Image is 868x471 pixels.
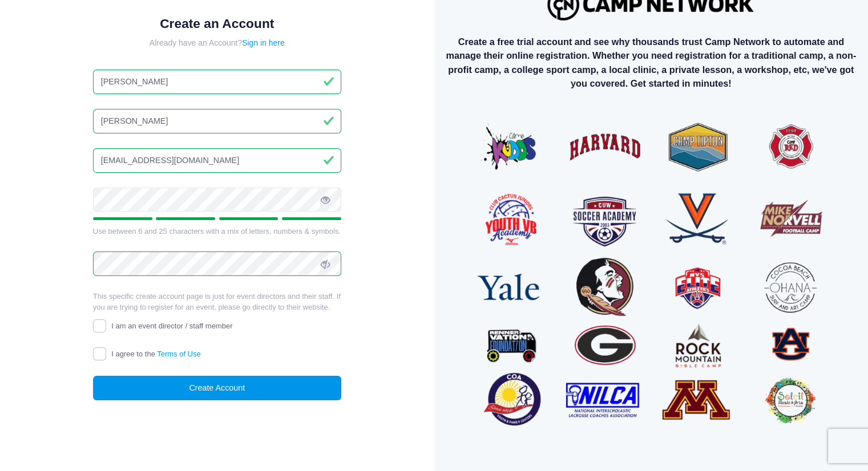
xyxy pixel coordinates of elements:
[93,319,106,332] input: I am an event director / staff member
[93,291,341,313] p: This specific create account page is just for event directors and their staff. If you are trying ...
[93,70,341,94] input: First Name
[111,322,232,330] span: I am an event director / staff member
[93,347,106,360] input: I agree to theTerms of Use
[157,350,201,358] a: Terms of Use
[93,376,341,400] button: Create Account
[93,148,341,173] input: Email
[93,226,341,237] div: Use between 6 and 25 characters with a mix of letters, numbers & symbols.
[93,37,341,49] div: Already have an Account?
[443,35,859,91] p: Create a free trial account and see why thousands trust Camp Network to automate and manage their...
[93,16,341,31] h1: Create an Account
[111,350,200,358] span: I agree to the
[242,38,285,47] a: Sign in here
[93,109,341,133] input: Last Name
